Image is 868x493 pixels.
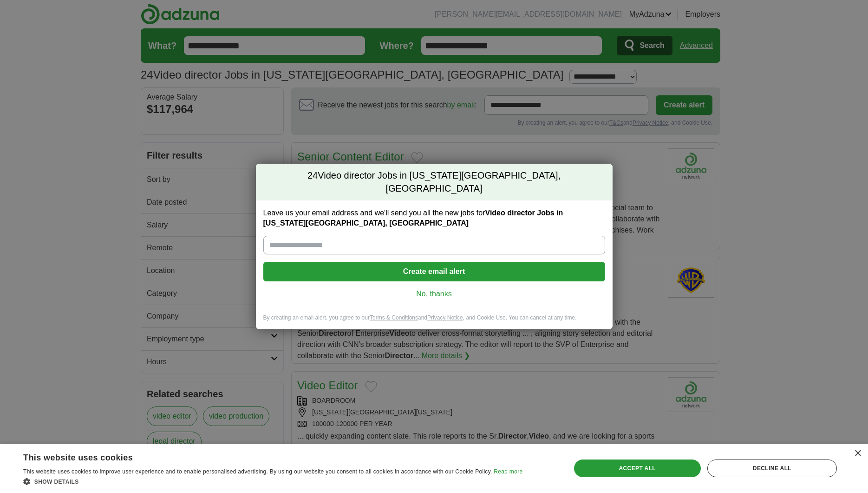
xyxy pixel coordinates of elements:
[427,314,463,321] a: Privacy Notice
[256,164,613,200] h2: Video director Jobs in [US_STATE][GEOGRAPHIC_DATA], [GEOGRAPHIC_DATA]
[854,450,861,457] div: Close
[271,289,598,299] a: No, thanks
[23,449,499,463] div: This website uses cookies
[707,460,837,477] div: Decline all
[263,262,605,281] button: Create email alert
[263,208,605,228] label: Leave us your email address and we'll send you all the new jobs for
[307,169,318,182] span: 24
[23,468,492,475] span: This website uses cookies to improve user experience and to enable personalised advertising. By u...
[23,477,522,486] div: Show details
[256,314,613,329] div: By creating an email alert, you agree to our and , and Cookie Use. You can cancel at any time.
[34,479,79,485] span: Show details
[574,460,701,477] div: Accept all
[370,314,418,321] a: Terms & Conditions
[494,468,522,475] a: Read more, opens a new window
